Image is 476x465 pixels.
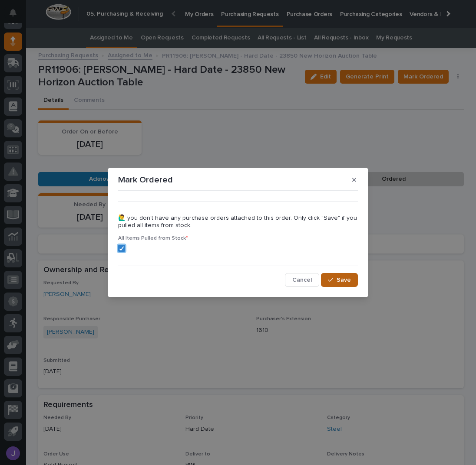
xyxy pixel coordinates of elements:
[285,273,319,287] button: Cancel
[321,273,358,287] button: Save
[337,277,351,283] span: Save
[118,236,188,241] span: All Items Pulled from Stock
[292,277,312,283] span: Cancel
[118,175,173,185] p: Mark Ordered
[118,215,358,229] p: 🙋‍♂️ you don't have any purchase orders attached to this order. Only click "Save" if you pulled a...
